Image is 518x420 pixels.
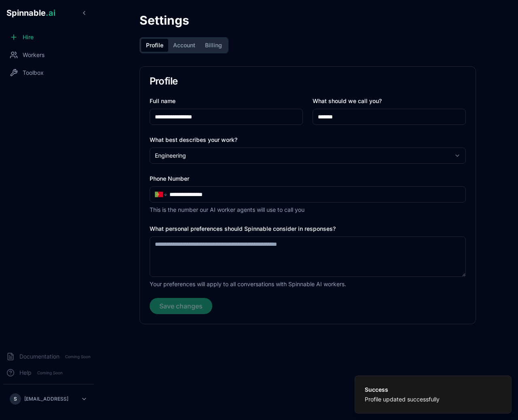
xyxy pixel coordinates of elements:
button: Account [168,39,200,52]
p: Your preferences will apply to all conversations with Spinnable AI workers. [150,280,466,288]
div: Success [365,386,440,394]
span: Documentation [19,352,59,361]
span: Workers [23,51,44,59]
label: What should we call you? [313,97,382,104]
span: Coming Soon [35,369,65,377]
span: Coming Soon [63,353,93,361]
span: Toolbox [23,69,44,77]
label: What best describes your work? [150,136,237,143]
label: Full name [150,97,175,104]
p: This is the number our AI worker agents will use to call you [150,206,466,214]
p: [EMAIL_ADDRESS] [24,396,68,402]
span: Help [19,369,32,377]
span: Hire [23,33,34,41]
label: What personal preferences should Spinnable consider in responses? [150,225,336,232]
h1: Settings [140,13,476,27]
label: Phone Number [150,175,189,182]
span: Spinnable [6,8,55,18]
button: Profile [141,39,168,52]
h3: Profile [150,76,466,86]
span: S [14,396,17,402]
span: .ai [46,8,55,18]
div: Profile updated successfully [365,395,440,403]
button: S[EMAIL_ADDRESS] [6,391,91,407]
button: Billing [200,39,227,52]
